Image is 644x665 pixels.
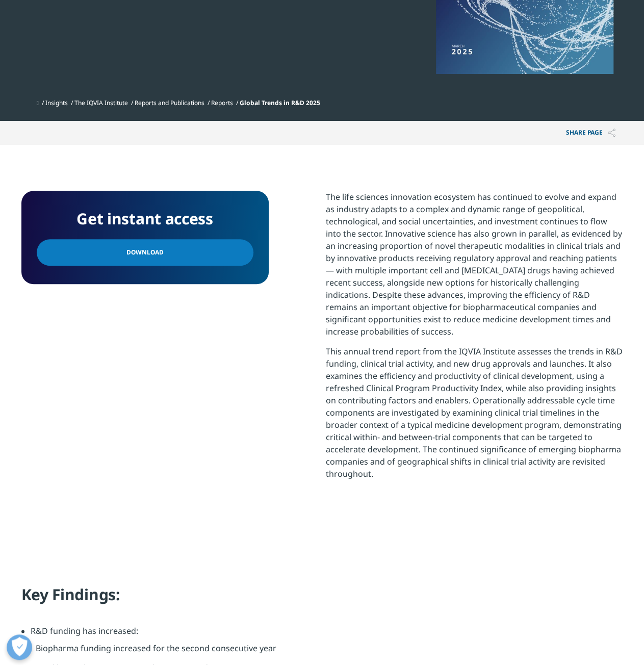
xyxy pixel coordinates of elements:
a: The IQVIA Institute [74,98,128,107]
button: Share PAGEShare PAGE [558,121,623,145]
h4: Get instant access [37,206,253,232]
span: Global Trends in R&D 2025 [240,98,320,107]
a: Download [37,239,253,266]
p: This annual trend report from the IQVIA Institute assesses the trends in R&D funding, clinical tr... [326,345,623,488]
button: Präferenzen öffnen [7,634,32,660]
span: Download [126,247,164,258]
a: Reports [211,98,233,107]
a: Insights [45,98,68,107]
h4: Key Findings: [21,584,623,612]
p: The life sciences innovation ecosystem has continued to evolve and expand as industry adapts to a... [326,191,623,345]
img: Share PAGE [608,129,615,137]
a: Reports and Publications [135,98,204,107]
li: Biopharma funding increased for the second consecutive year [36,642,618,662]
p: Share PAGE [558,121,623,145]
